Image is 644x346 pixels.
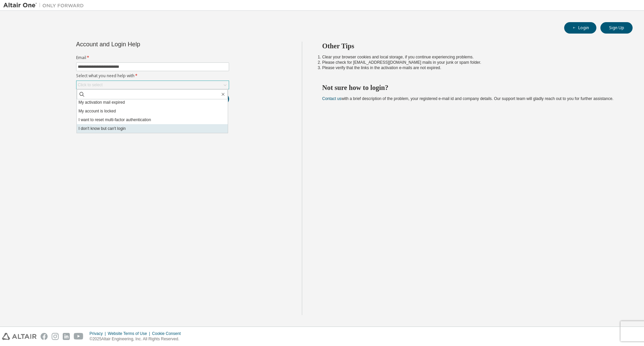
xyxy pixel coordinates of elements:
[76,55,229,60] label: Email
[322,54,621,60] li: Clear your browser cookies and local storage, if you continue experiencing problems.
[76,42,199,47] div: Account and Login Help
[2,333,37,340] img: altair_logo.svg
[41,333,48,340] img: facebook.svg
[63,333,70,340] img: linkedin.svg
[322,96,341,101] a: Contact us
[600,22,633,34] button: Sign Up
[322,83,621,92] h2: Not sure how to login?
[52,333,59,340] img: instagram.svg
[74,333,84,340] img: youtube.svg
[76,81,229,89] div: Click to select
[322,60,621,65] li: Please check for [EMAIL_ADDRESS][DOMAIN_NAME] mails in your junk or spam folder.
[108,331,152,336] div: Website Terms of Use
[77,98,228,107] li: My activation mail expired
[90,336,185,342] p: © 2025 Altair Engineering, Inc. All Rights Reserved.
[564,22,596,34] button: Login
[152,331,184,336] div: Cookie Consent
[3,2,87,9] img: Altair One
[322,65,621,70] li: Please verify that the links in the activation e-mails are not expired.
[78,82,103,88] div: Click to select
[322,42,621,50] h2: Other Tips
[90,331,108,336] div: Privacy
[76,73,229,79] label: Select what you need help with
[322,96,613,101] span: with a brief description of the problem, your registered e-mail id and company details. Our suppo...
